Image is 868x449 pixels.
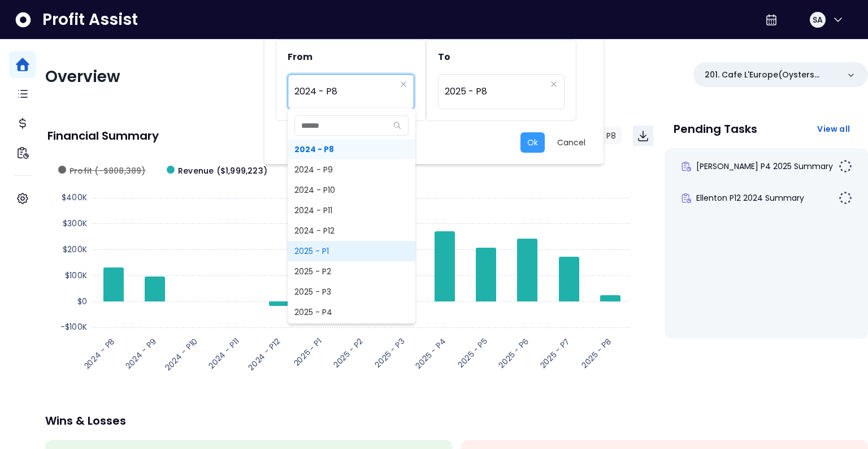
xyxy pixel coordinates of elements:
button: Cancel [550,132,592,153]
span: 2024 - P8 [288,139,415,159]
button: Clear [550,79,557,90]
span: To [438,50,450,63]
span: 2024 - P10 [288,180,415,200]
button: Ok [520,132,545,153]
span: 2024 - P11 [288,200,415,221]
svg: close [400,81,407,88]
svg: close [550,81,557,88]
span: 2025 - P4 [288,302,415,322]
span: 2025 - P1 [288,241,415,261]
span: Profit Assist [42,10,138,30]
span: From [288,50,313,63]
svg: search [393,122,401,129]
span: 2024 - P9 [288,159,415,180]
button: Clear [400,79,407,90]
span: 2025 - P8 [445,79,546,105]
span: SA [813,14,823,25]
span: 2024 - P8 [294,79,396,105]
span: 2024 - P12 [288,221,415,241]
span: 2025 - P3 [288,282,415,302]
span: 2025 - P2 [288,261,415,282]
